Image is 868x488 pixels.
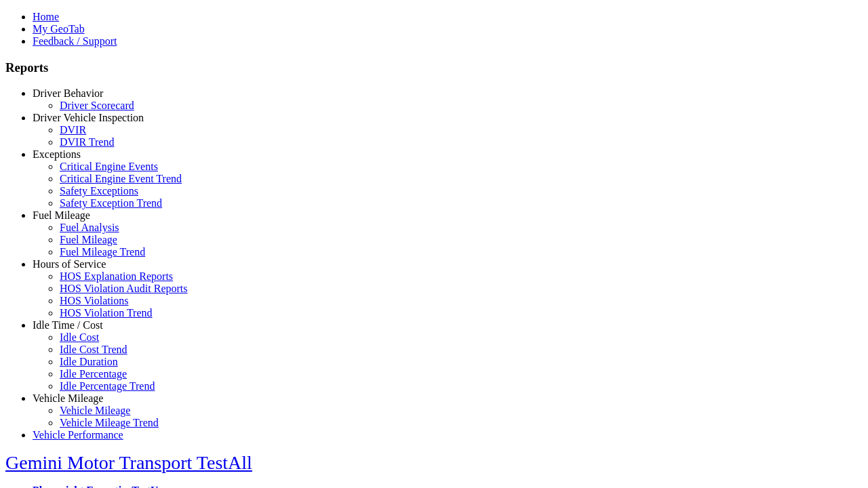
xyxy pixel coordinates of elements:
[33,35,117,47] a: Feedback / Support
[60,283,188,294] a: HOS Violation Audit Reports
[60,124,86,136] a: DVIR
[33,11,59,22] a: Home
[60,185,138,197] a: Safety Exceptions
[60,380,155,392] a: Idle Percentage Trend
[60,405,130,416] a: Vehicle Mileage
[60,368,127,380] a: Idle Percentage
[33,392,103,404] a: Vehicle Mileage
[60,356,118,367] a: Idle Duration
[5,60,863,75] h3: Reports
[60,270,173,282] a: HOS Explanation Reports
[60,344,127,355] a: Idle Cost Trend
[33,258,106,270] a: Hours of Service
[33,112,144,123] a: Driver Vehicle Inspection
[60,331,99,343] a: Idle Cost
[60,197,162,209] a: Safety Exception Trend
[60,295,128,306] a: HOS Violations
[60,234,117,245] a: Fuel Mileage
[60,417,159,428] a: Vehicle Mileage Trend
[33,87,103,99] a: Driver Behavior
[60,136,114,148] a: DVIR Trend
[60,246,145,258] a: Fuel Mileage Trend
[60,307,153,319] a: HOS Violation Trend
[60,100,134,111] a: Driver Scorecard
[33,209,90,221] a: Fuel Mileage
[33,429,123,441] a: Vehicle Performance
[60,222,119,233] a: Fuel Analysis
[33,148,81,160] a: Exceptions
[33,23,85,35] a: My GeoTab
[5,452,252,473] a: Gemini Motor Transport TestAll
[33,319,103,331] a: Idle Time / Cost
[60,161,158,172] a: Critical Engine Events
[60,173,182,184] a: Critical Engine Event Trend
